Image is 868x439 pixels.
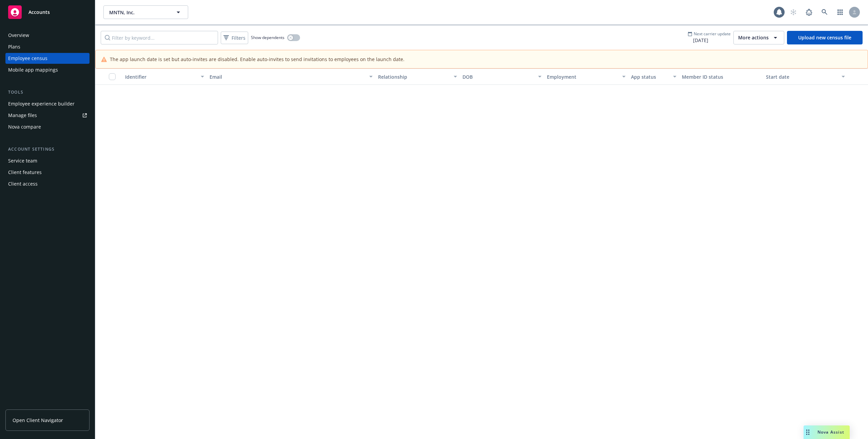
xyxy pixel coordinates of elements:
[628,69,679,85] button: App status
[679,69,764,85] button: Member ID status
[28,9,50,15] span: Accounts
[802,5,816,19] a: Report a Bug
[8,178,38,189] div: Client access
[5,89,90,96] div: Tools
[5,155,90,166] a: Service team
[232,34,245,41] span: Filters
[5,98,90,109] a: Employee experience builder
[221,32,248,44] button: Filters
[8,110,37,121] div: Manage files
[5,121,90,132] a: Nova compare
[8,41,20,52] div: Plans
[631,73,669,80] div: App status
[817,429,844,435] span: Nova Assist
[547,73,618,80] div: Employment
[688,37,731,44] span: [DATE]
[766,73,837,80] div: Start date
[103,5,188,19] button: MNTN, Inc.
[733,31,784,44] button: More actions
[804,425,812,439] div: Drag to move
[207,69,375,85] button: Email
[8,121,41,132] div: Nova compare
[13,417,63,424] span: Open Client Navigator
[5,167,90,178] a: Client features
[110,56,405,63] span: The app launch date is set but auto-invites are disabled. Enable auto-invites to send invitations...
[694,31,731,37] span: Next carrier update
[462,73,534,80] div: DOB
[8,53,47,64] div: Employee census
[787,31,863,44] a: Upload new census file
[818,5,831,19] a: Search
[5,3,90,22] a: Accounts
[5,30,90,41] a: Overview
[8,155,37,166] div: Service team
[122,69,207,85] button: Identifier
[5,53,90,64] a: Employee census
[210,73,365,80] div: Email
[804,425,850,439] button: Nova Assist
[8,98,75,109] div: Employee experience builder
[251,35,284,40] span: Show dependents
[682,73,761,80] div: Member ID status
[378,73,450,80] div: Relationship
[544,69,629,85] button: Employment
[5,146,90,153] div: Account settings
[125,73,197,80] div: Identifier
[460,69,544,85] button: DOB
[5,178,90,189] a: Client access
[5,41,90,52] a: Plans
[5,110,90,121] a: Manage files
[109,9,168,16] span: MNTN, Inc.
[375,69,460,85] button: Relationship
[833,5,847,19] a: Switch app
[738,34,769,41] span: More actions
[101,31,218,44] input: Filter by keyword...
[8,64,58,75] div: Mobile app mappings
[763,69,848,85] button: Start date
[787,5,800,19] a: Start snowing
[5,64,90,75] a: Mobile app mappings
[222,33,247,43] span: Filters
[8,30,29,41] div: Overview
[109,73,116,80] input: Select all
[8,167,42,178] div: Client features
